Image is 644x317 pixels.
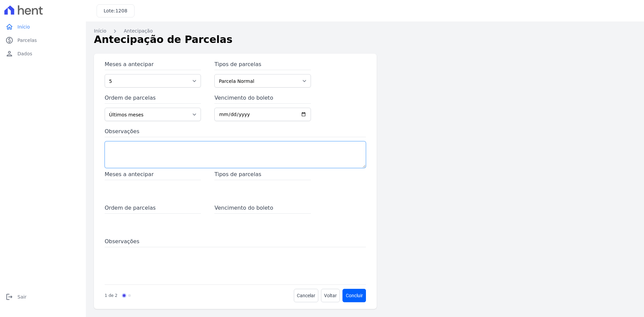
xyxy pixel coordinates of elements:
[214,204,311,214] span: Vencimento do boleto
[104,7,127,14] h3: Lote:
[105,94,201,104] label: Ordem de parcelas
[342,289,366,302] a: Avançar
[105,204,201,214] span: Ordem de parcelas
[94,28,636,35] nav: Breadcrumb
[115,8,127,13] span: 1208
[294,289,318,302] a: Cancelar
[5,293,13,301] i: logout
[105,127,366,137] label: Observações
[3,290,83,304] a: logoutSair
[94,32,636,47] h1: Antecipação de Parcelas
[324,292,337,299] span: Voltar
[17,50,32,57] span: Dados
[3,20,83,34] a: homeInício
[17,294,26,300] span: Sair
[105,237,366,247] span: Observações
[109,293,117,299] p: de 2
[17,23,30,30] span: Início
[105,289,131,302] nav: Progress
[214,94,311,104] label: Vencimento do boleto
[94,28,106,35] a: Início
[297,292,315,299] span: Cancelar
[5,36,13,44] i: paid
[5,23,13,31] i: home
[17,37,37,44] span: Parcelas
[3,47,83,60] a: personDados
[3,34,83,47] a: paidParcelas
[343,289,366,302] button: Concluir
[321,289,340,302] a: Voltar
[105,60,201,70] label: Meses a antecipar
[105,170,201,180] span: Meses a antecipar
[5,50,13,58] i: person
[214,60,311,70] label: Tipos de parcelas
[105,293,107,299] p: 1
[214,170,311,180] span: Tipos de parcelas
[124,28,153,35] a: Antecipação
